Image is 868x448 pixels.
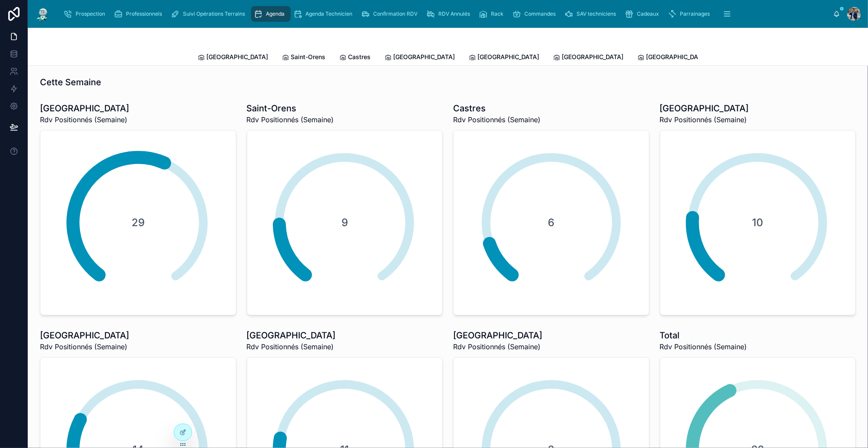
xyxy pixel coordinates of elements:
span: Parrainages [680,10,710,17]
a: Cadeaux [622,6,665,22]
h1: [GEOGRAPHIC_DATA] [40,102,129,114]
a: Suivi Opérations Terrains [168,6,251,22]
span: [GEOGRAPHIC_DATA] [393,53,455,61]
span: Professionnels [126,10,162,17]
div: scrollable content [57,4,833,23]
span: [GEOGRAPHIC_DATA] [206,53,268,61]
span: Rdv Positionnés (Semaine) [40,341,129,352]
span: 6 [522,216,581,230]
span: Castres [348,53,371,61]
h1: Total [660,329,747,341]
span: [GEOGRAPHIC_DATA] [477,53,539,61]
h1: Castres [453,102,540,114]
span: Rdv Positionnés (Semaine) [247,341,336,352]
span: Saint-Orens [291,53,325,61]
h1: [GEOGRAPHIC_DATA] [40,329,129,341]
h1: [GEOGRAPHIC_DATA] [453,329,542,341]
span: 9 [315,216,374,230]
h1: [GEOGRAPHIC_DATA] [660,102,749,114]
a: Parrainages [665,6,716,22]
span: Agenda Technicien [305,10,352,17]
h1: [GEOGRAPHIC_DATA] [247,329,336,341]
a: [GEOGRAPHIC_DATA] [469,49,539,67]
span: Agenda [266,10,285,17]
h1: Cette Semaine [40,76,101,88]
span: Commandes [524,10,556,17]
a: Rack [476,6,510,22]
a: [GEOGRAPHIC_DATA] [198,49,268,67]
a: Agenda [251,6,291,22]
a: [GEOGRAPHIC_DATA] [637,49,708,67]
a: Professionnels [111,6,168,22]
span: Rdv Positionnés (Semaine) [40,114,129,125]
span: Cadeaux [637,10,659,17]
span: [GEOGRAPHIC_DATA] [562,53,623,61]
a: SAV techniciens [562,6,622,22]
a: [GEOGRAPHIC_DATA] [553,49,623,67]
span: [GEOGRAPHIC_DATA] [646,53,708,61]
span: Rdv Positionnés (Semaine) [660,341,747,352]
span: Prospection [76,10,105,17]
span: Rdv Positionnés (Semaine) [453,114,540,125]
a: Confirmation RDV [358,6,424,22]
span: 29 [109,216,168,230]
span: SAV techniciens [576,10,616,17]
a: RDV Annulés [424,6,476,22]
a: Agenda Technicien [291,6,358,22]
span: RDV Annulés [438,10,470,17]
img: App logo [35,7,50,21]
span: 10 [728,216,787,230]
span: Suivi Opérations Terrains [183,10,245,17]
a: [GEOGRAPHIC_DATA] [384,49,455,67]
a: Prospection [61,6,111,22]
span: Rdv Positionnés (Semaine) [660,114,749,125]
span: Rdv Positionnés (Semaine) [453,341,542,352]
a: Castres [339,49,371,67]
h1: Saint-Orens [247,102,334,114]
a: Saint-Orens [282,49,325,67]
a: Commandes [510,6,562,22]
span: Confirmation RDV [373,10,417,17]
span: Rack [491,10,504,17]
span: Rdv Positionnés (Semaine) [247,114,334,125]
